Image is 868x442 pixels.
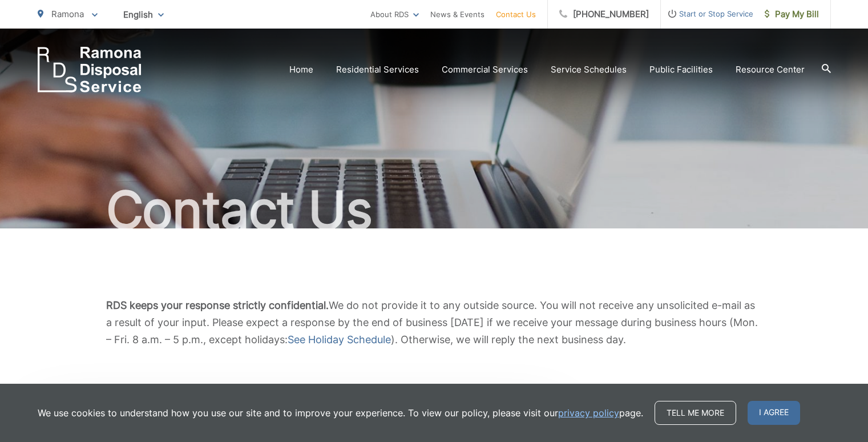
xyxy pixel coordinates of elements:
a: Home [289,63,313,77]
span: I agree [748,401,800,425]
p: We do not provide it to any outside source. You will not receive any unsolicited e-mail as a resu... [106,297,762,348]
a: Contact Us [496,7,536,21]
a: See Holiday Schedule [288,331,391,348]
span: English [115,5,172,25]
a: Tell me more [655,401,736,425]
a: About RDS [370,7,419,21]
a: Commercial Services [442,63,528,77]
span: Ramona [51,9,84,19]
a: Service Schedules [551,63,627,77]
p: We use cookies to understand how you use our site and to improve your experience. To view our pol... [38,406,643,420]
h1: Contact Us [38,182,831,239]
a: Public Facilities [649,63,713,77]
a: Residential Services [336,63,419,77]
a: EDCD logo. Return to the homepage. [38,47,142,93]
a: privacy policy [558,406,619,420]
strong: RDS keeps your response strictly confidential. [106,299,329,311]
span: Pay My Bill [765,7,819,21]
a: Resource Center [736,63,805,77]
a: News & Events [430,7,485,21]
